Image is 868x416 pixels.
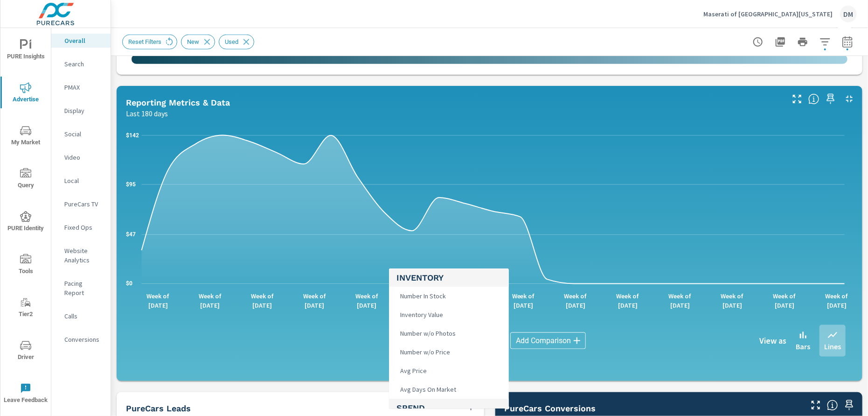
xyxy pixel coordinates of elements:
span: Number w/o Price [396,345,452,359]
span: Avg Price [396,364,429,377]
span: Number In Stock [396,289,448,303]
span: Avg Days On Market [396,383,458,396]
h5: Inventory [396,268,501,287]
span: Inventory Value [396,308,445,321]
span: Number w/o Photos [396,327,458,340]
